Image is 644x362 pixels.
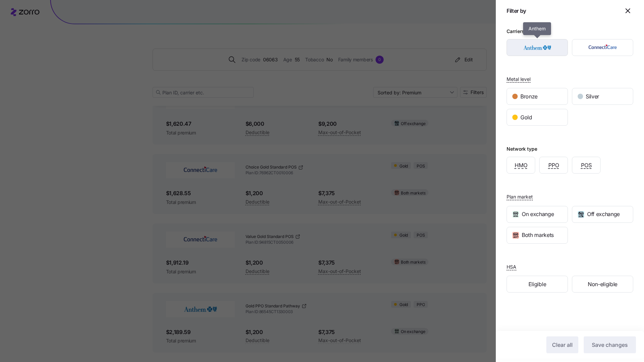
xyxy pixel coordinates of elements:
[507,28,524,35] div: Carriers
[507,193,533,200] span: Plan market
[581,161,592,170] span: POS
[507,76,530,83] span: Metal level
[587,210,620,218] span: Off exchange
[586,92,599,101] span: Silver
[520,113,532,122] span: Gold
[507,264,516,270] span: HSA
[578,41,627,54] img: ConnectiCare
[515,161,527,170] span: HMO
[584,336,636,353] button: Save changes
[588,280,617,289] span: Non-eligible
[520,92,538,101] span: Bronze
[552,341,573,349] span: Clear all
[522,231,554,239] span: Both markets
[507,7,617,14] h1: Filter by
[522,210,554,218] span: On exchange
[507,145,537,153] div: Network type
[546,336,578,353] button: Clear all
[548,161,559,170] span: PPO
[592,341,628,349] span: Save changes
[528,280,546,289] span: Eligible
[513,41,562,54] img: Anthem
